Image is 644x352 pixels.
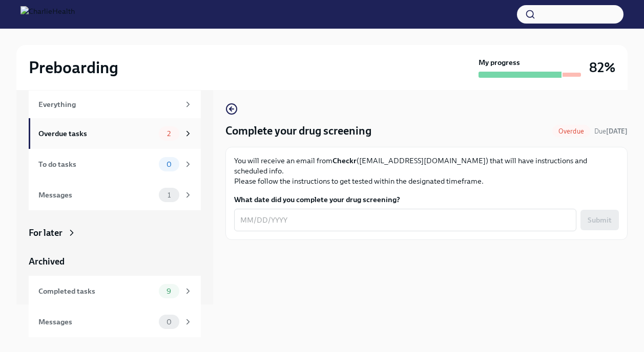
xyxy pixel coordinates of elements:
div: Everything [38,99,179,110]
div: Messages [38,189,155,201]
a: Messages0 [29,306,201,337]
p: You will receive an email from ([EMAIL_ADDRESS][DOMAIN_NAME]) that will have instructions and sch... [234,156,619,186]
a: Everything [29,91,201,118]
h2: Preboarding [29,57,118,78]
span: 0 [160,161,178,168]
h4: Complete your drug screening [225,123,371,139]
label: What date did you complete your drug screening? [234,194,619,205]
a: Completed tasks9 [29,276,201,306]
strong: My progress [479,57,520,68]
h3: 82% [589,58,615,77]
span: Due [594,127,628,135]
span: 0 [160,318,178,326]
a: Archived [29,255,201,268]
span: 2 [161,130,177,138]
span: 9 [160,288,177,295]
a: For later [29,227,201,239]
div: To do tasks [38,159,155,170]
strong: [DATE] [606,127,628,135]
a: Messages1 [29,180,201,210]
a: Overdue tasks2 [29,118,201,149]
div: Messages [38,316,155,327]
span: 1 [161,191,177,199]
span: August 6th, 2025 09:00 [594,126,628,136]
div: Completed tasks [38,285,155,297]
a: To do tasks0 [29,149,201,180]
span: Overdue [552,127,590,135]
img: CharlieHealth [20,6,75,23]
div: Overdue tasks [38,128,155,139]
strong: Checkr [333,156,357,165]
div: For later [29,227,63,239]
